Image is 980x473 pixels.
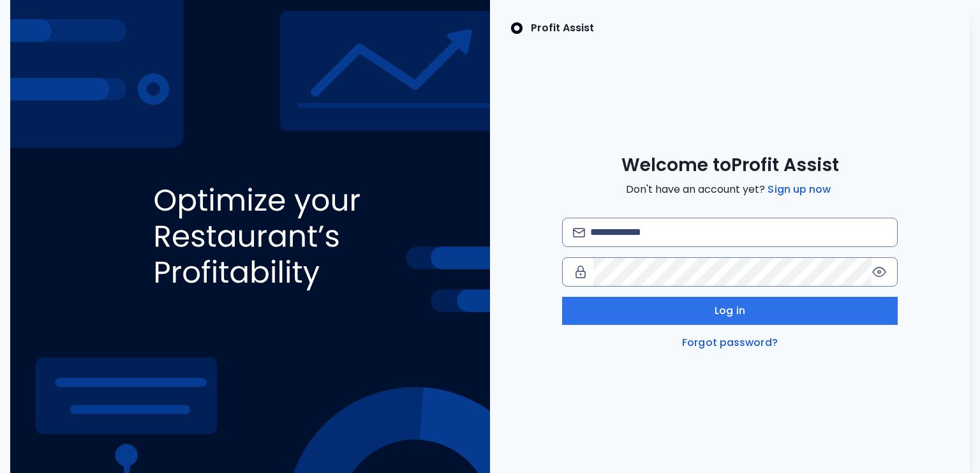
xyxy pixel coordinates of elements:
img: email [573,228,585,237]
a: Forgot password? [679,335,780,350]
span: Don't have an account yet? [626,182,833,197]
p: Profit Assist [531,20,594,36]
a: Sign up now [765,182,833,197]
button: Log in [562,297,898,325]
span: Log in [715,303,745,319]
img: SpotOn Logo [510,20,523,36]
span: Welcome to Profit Assist [621,154,839,177]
